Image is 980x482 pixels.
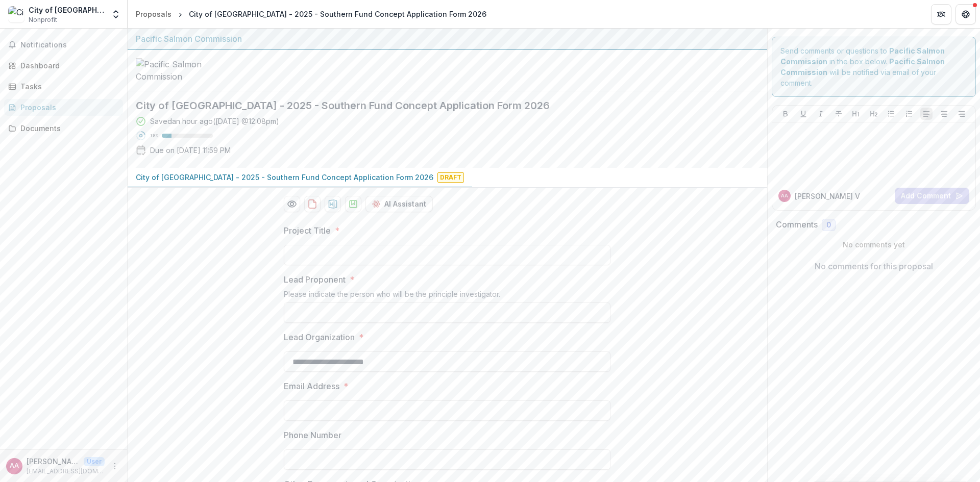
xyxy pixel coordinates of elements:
[29,5,105,15] div: City of [GEOGRAPHIC_DATA]
[20,60,115,71] div: Dashboard
[4,120,123,137] a: Documents
[150,116,279,126] div: Saved an hour ago ( [DATE] @ 12:08pm )
[920,108,933,120] button: Align Left
[109,4,123,24] button: Open entity switcher
[132,7,176,21] a: Proposals
[832,108,845,120] button: Strike
[795,191,860,201] p: [PERSON_NAME] V
[779,108,792,120] button: Bold
[136,33,759,45] div: Pacific Salmon Commission
[189,9,486,19] div: City of [GEOGRAPHIC_DATA] - 2025 - Southern Fund Concept Application Form 2026
[345,196,361,212] button: download-proposal
[284,224,331,237] p: Project Title
[284,273,346,286] p: Lead Proponent
[325,196,341,212] button: download-proposal
[284,331,355,343] p: Lead Organization
[776,239,972,250] p: No comments yet
[27,456,80,467] p: [PERSON_NAME] [PERSON_NAME]
[776,220,818,230] h2: Comments
[772,37,976,97] div: Send comments or questions to in the box below. will be notified via email of your comment.
[365,196,433,212] button: AI Assistant
[826,221,831,230] span: 0
[304,196,321,212] button: download-proposal
[136,9,171,19] div: Proposals
[284,290,610,302] div: Please indicate the person who will be the principle investigator.
[815,260,933,272] p: No comments for this proposal
[10,463,19,469] div: Ajai Varghese Alex
[781,193,788,198] div: Ajai Varghese Alex
[284,429,341,441] p: Phone Number
[931,4,951,24] button: Partners
[136,99,743,112] h2: City of [GEOGRAPHIC_DATA] - 2025 - Southern Fund Concept Application Form 2026
[850,108,862,120] button: Heading 1
[150,145,231,156] p: Due on [DATE] 11:59 PM
[284,380,339,392] p: Email Address
[29,15,57,24] span: Nonprofit
[20,102,115,113] div: Proposals
[109,460,121,472] button: More
[84,457,105,466] p: User
[955,108,968,120] button: Align Right
[797,108,810,120] button: Underline
[885,108,897,120] button: Bullet List
[150,132,158,139] p: 19 %
[938,108,950,120] button: Align Center
[284,196,300,212] button: Preview 232e3963-813d-45f1-9d03-08cd476b5a3d-0.pdf
[20,41,119,49] span: Notifications
[27,467,105,476] p: [EMAIL_ADDRESS][DOMAIN_NAME]
[20,123,115,134] div: Documents
[4,99,123,116] a: Proposals
[20,81,115,92] div: Tasks
[136,58,238,83] img: Pacific Salmon Commission
[132,7,491,21] nav: breadcrumb
[868,108,880,120] button: Heading 2
[955,4,976,24] button: Get Help
[903,108,915,120] button: Ordered List
[4,57,123,74] a: Dashboard
[895,188,969,204] button: Add Comment
[8,6,24,22] img: City of Port Coquitlam
[815,108,827,120] button: Italicize
[4,37,123,53] button: Notifications
[437,172,464,183] span: Draft
[136,172,433,183] p: City of [GEOGRAPHIC_DATA] - 2025 - Southern Fund Concept Application Form 2026
[4,78,123,95] a: Tasks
